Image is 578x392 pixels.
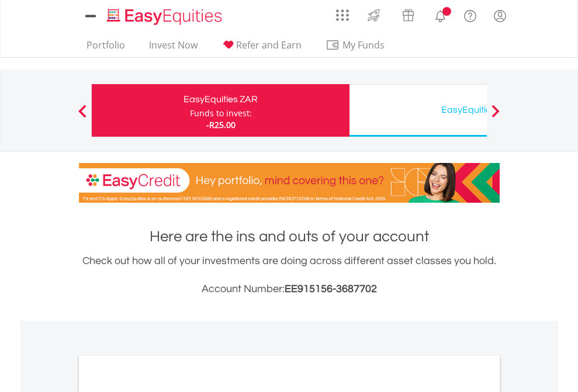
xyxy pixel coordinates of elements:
a: Portfolio [82,39,130,57]
div: EasyEquities ZAR [99,91,342,107]
h1: Here are the ins and outs of your account [79,226,500,247]
img: EasyEquities_Logo.png [105,7,227,26]
div: Funds to invest: [190,107,252,119]
img: grid-menu-icon.svg [336,9,349,22]
button: Next [484,110,507,122]
span: My Funds [326,37,402,53]
a: Refer and Earn [217,39,306,57]
a: AppsGrid [328,3,357,22]
div: Check out how all of your investments are doing across different asset classes you hold. [79,253,500,297]
a: My Profile [485,3,515,29]
a: Notifications [425,3,455,26]
img: EasyCredit Promotion Banner [79,163,500,203]
a: Vouchers [391,3,425,25]
a: FAQ's and Support [455,3,485,26]
img: thrive-v2.svg [364,6,383,25]
a: Invest Now [144,39,202,57]
span: -R25.00 [206,119,236,130]
img: vouchers-v2.svg [399,6,418,25]
h3: Account Number: [79,281,500,297]
span: EE915156-3687702 [285,283,377,294]
a: Home page [102,3,227,26]
button: Previous [71,110,94,122]
span: Refer and Earn [236,39,302,51]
